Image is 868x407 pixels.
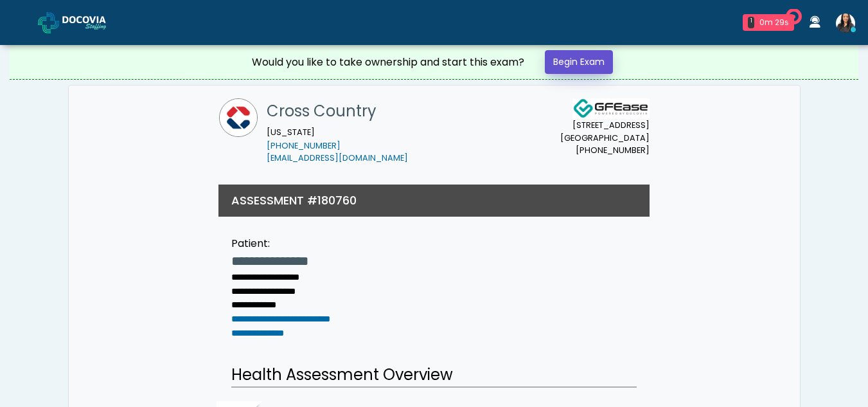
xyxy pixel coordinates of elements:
[38,1,127,43] a: Docovia
[748,17,754,28] div: 1
[560,119,650,156] small: [STREET_ADDRESS] [GEOGRAPHIC_DATA] [PHONE_NUMBER]
[219,98,258,137] img: Cross Country
[836,14,855,33] img: Viral Patel
[545,50,613,74] a: Begin Exam
[759,17,789,28] div: 0m 29s
[267,127,408,164] small: [US_STATE]
[62,16,127,29] img: Docovia
[231,363,637,388] h2: Health Assessment Overview
[735,9,802,36] a: 1 0m 29s
[252,55,524,70] div: Would you like to take ownership and start this exam?
[38,12,59,33] img: Docovia
[231,236,371,251] div: Patient:
[267,152,408,163] a: [EMAIL_ADDRESS][DOMAIN_NAME]
[231,192,357,208] h3: ASSESSMENT #180760
[267,98,408,124] h1: Cross Country
[572,98,650,119] img: Docovia Staffing Logo
[267,140,341,151] a: [PHONE_NUMBER]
